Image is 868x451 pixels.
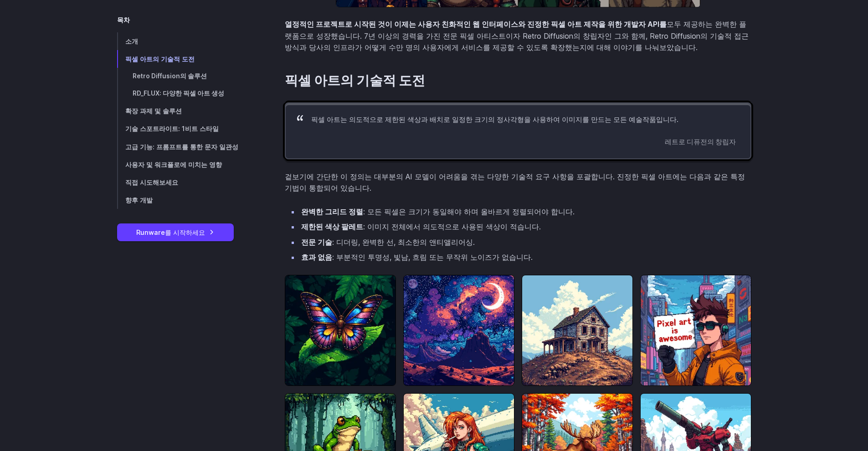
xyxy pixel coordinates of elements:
img: 초승달, 다채로운 성운, 산악 지형이 있는 픽셀 아트 밤하늘 [403,275,514,386]
img: 픽셀 아트로 그려진 언덕 위의 소박하고 버려진 집, 맑은 푸른 하늘과 솜털 같은 구름 [522,275,633,386]
font: 직접 시도해보세요 [125,178,178,186]
font: 픽셀 아트의 기술적 도전 [125,55,195,63]
font: 모두 제공하는 완벽한 플랫폼으로 성장했습니다 [285,20,746,41]
font: 향후 개발 [125,196,153,204]
font: 완벽한 그리드 정렬 [301,207,363,216]
font: 제한된 색상 팔레트 [301,222,363,231]
a: 기술 스포트라이트: 1비트 스타일 [117,120,256,138]
font: 픽셀 아트는 의도적으로 제한된 색상과 배치로 일정한 크기의 정사각형을 사용하여 이미지를 만드는 모든 예술작품입니다. [311,115,678,124]
a: 소개 [117,32,256,50]
font: 전문 기술 [301,238,332,247]
font: : 모든 픽셀은 크기가 동일해야 하며 올바르게 정렬되어야 합니다. [363,207,575,216]
font: RD_FLUX: 다양한 픽셀 아트 생성 [133,90,224,97]
font: 목차 [117,16,130,24]
font: 기술 스포트라이트: 1비트 스타일 [125,125,219,133]
font: . 7년 이상의 경력을 가진 전문 픽셀 아티스트이자 Retro Diffusion의 창립자인 그와 함께, Retro Diffusion의 기술적 접근 방식과 당사의 인프라가 어떻... [285,31,749,52]
font: Retro Diffusion의 솔루션 [133,72,207,80]
a: 고급 기능: 프롬프트를 통한 문자 일관성 [117,138,256,156]
a: 픽셀 아트의 기술적 도전 [117,50,256,68]
font: : 이미지 전체에서 의도적으로 사용된 색상이 적습니다. [363,222,541,231]
a: 직접 시도해보세요 [117,173,256,191]
a: 픽셀 아트의 기술적 도전 [285,73,425,89]
font: 효과 없음 [301,253,332,262]
font: 고급 기능: 프롬프트를 통한 문자 일관성 [125,143,238,151]
font: 픽셀 아트의 기술적 도전 [285,73,425,89]
a: 사용자 및 워크플로에 미치는 영향 [117,156,256,173]
a: 확장 과제 및 솔루션 [117,102,256,120]
img: 무성한 잎이 무성한 배경을 배경으로 잎 위에 앉아 있는 다채로운 날개를 가진 생동감 넘치는 픽셀 아트 나비 [285,275,396,386]
font: 레트로 디퓨전의 창립자 [665,138,736,146]
font: 확장 과제 및 솔루션 [125,107,182,115]
img: 미래 도시 풍경 속에서 '픽셀 아트는 멋지다'라고 적힌 표지판을 들고 있는 세련된 픽셀 아트 캐릭터 [640,275,751,386]
font: 겉보기에 간단한 이 정의는 대부분의 AI 모델이 어려움을 겪는 다양한 기술적 요구 사항을 포괄합니다. 진정한 픽셀 아트에는 다음과 같은 특정 기법이 통합되어 있습니다. [285,172,745,193]
font: 사용자 및 워크플로에 미치는 영향 [125,161,222,168]
a: Retro Diffusion의 솔루션 [117,68,256,85]
a: 향후 개발 [117,191,256,209]
font: 열정적인 프로젝트로 시작된 것이 이제는 사용자 친화적인 웹 인터페이스와 진정한 픽셀 아트 제작을 위한 개발자 API를 [285,20,667,29]
font: Runware를 시작하세요 [136,228,205,236]
font: 소개 [125,37,138,45]
a: Runware를 시작하세요 [117,223,234,241]
font: : 디더링, 완벽한 선, 최소한의 앤티앨리어싱. [332,238,475,247]
font: : 부분적인 투명성, 빛남, 흐림 또는 무작위 노이즈가 없습니다. [332,253,533,262]
a: RD_FLUX: 다양한 픽셀 아트 생성 [117,85,256,102]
